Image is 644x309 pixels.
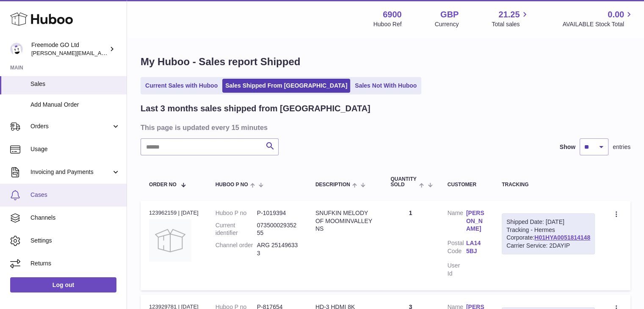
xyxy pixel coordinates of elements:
strong: GBP [440,9,459,20]
span: Huboo P no [216,182,248,188]
label: Show [560,143,575,151]
div: Tracking - Hermes Corporate: [502,213,595,255]
dt: Postal Code [448,239,466,257]
span: [PERSON_NAME][EMAIL_ADDRESS][DOMAIN_NAME] [31,50,170,56]
div: SNUFKIN MELODY OF MOOMINVALLEY NS [315,209,373,233]
dt: User Id [448,262,466,278]
span: Order No [149,182,177,188]
dd: P-1019394 [257,209,299,217]
h2: Last 3 months sales shipped from [GEOGRAPHIC_DATA] [141,103,370,114]
span: Settings [30,237,120,245]
a: [PERSON_NAME] [466,209,485,233]
a: 21.25 Total sales [492,9,529,28]
div: Tracking [502,182,595,188]
div: Carrier Service: 2DAYIP [506,242,590,250]
span: Returns [30,259,120,268]
div: Customer [448,182,485,188]
h3: This page is updated every 15 minutes [141,123,628,132]
a: 0.00 AVAILABLE Stock Total [562,9,634,28]
div: Freemode GO Ltd [31,41,108,57]
span: 0.00 [608,9,624,20]
dd: ARG 251496333 [257,241,299,257]
dt: Current identifier [216,221,257,237]
div: Currency [435,20,459,28]
span: Channels [30,214,120,222]
div: Shipped Date: [DATE] [506,218,590,226]
span: Total sales [492,20,529,28]
span: AVAILABLE Stock Total [562,20,634,28]
span: Add Manual Order [30,101,120,109]
span: entries [613,143,630,151]
span: Quantity Sold [390,177,417,188]
strong: 6900 [383,9,402,20]
a: Sales Shipped From [GEOGRAPHIC_DATA] [222,79,350,93]
div: Huboo Ref [373,20,402,28]
span: Orders [30,122,111,130]
img: lenka.smikniarova@gioteck.com [10,43,23,55]
dd: 07350002935255 [257,221,299,237]
span: Description [315,182,350,188]
a: Sales Not With Huboo [352,79,420,93]
span: 21.25 [498,9,520,20]
h1: My Huboo - Sales report Shipped [141,55,630,69]
a: H01HYA0051814148 [534,234,590,241]
span: Invoicing and Payments [30,168,111,176]
span: Cases [30,191,120,199]
a: Log out [10,277,116,292]
a: Current Sales with Huboo [142,79,221,93]
img: no-photo.jpg [149,219,191,262]
div: 123962159 | [DATE] [149,209,199,217]
td: 1 [382,201,439,290]
span: Sales [30,80,120,88]
dt: Name [448,209,466,235]
span: Usage [30,145,120,153]
dt: Channel order [216,241,257,257]
a: LA14 5BJ [466,239,485,255]
dt: Huboo P no [216,209,257,217]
